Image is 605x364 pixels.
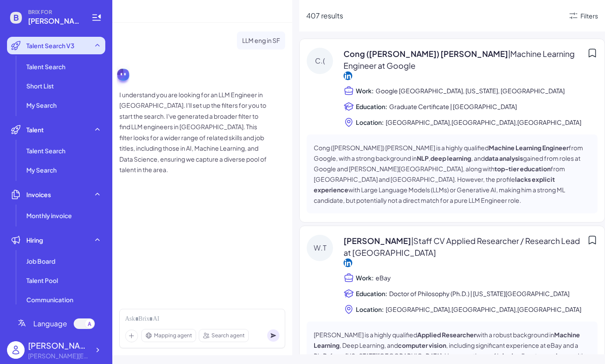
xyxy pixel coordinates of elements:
[26,257,55,265] span: Job Board
[307,235,333,261] div: W.T
[430,154,471,162] strong: deep learning
[356,118,384,127] span: Location:
[489,144,569,152] strong: Machine Learning Engineer
[26,62,65,71] span: Talent Search
[417,331,476,339] strong: Applied Researcher
[26,146,65,155] span: Talent Search
[386,304,581,315] span: [GEOGRAPHIC_DATA],[GEOGRAPHIC_DATA],[GEOGRAPHIC_DATA]
[344,235,584,258] span: [PERSON_NAME]
[386,117,581,127] span: [GEOGRAPHIC_DATA],[GEOGRAPHIC_DATA],[GEOGRAPHIC_DATA]
[26,236,43,244] span: Hiring
[28,351,89,360] div: fiona.jjsun@gmail.com
[7,341,25,359] img: user_logo.png
[28,9,81,16] span: BRIX FOR
[33,318,67,329] span: Language
[119,89,268,175] p: I understand you are looking for an LLM Engineer in [GEOGRAPHIC_DATA]. I'll set up the filters fo...
[314,142,591,205] p: Cong ([PERSON_NAME]) [PERSON_NAME] is a highly qualified from Google, with a strong background in...
[485,154,523,162] strong: data analysis
[26,295,73,304] span: Communication
[26,211,72,220] span: Monthly invoice
[306,11,343,20] span: 407 results
[344,236,580,258] span: | Staff CV Applied Researcher / Research Lead at [GEOGRAPHIC_DATA]
[26,125,44,134] span: Talent
[356,102,387,111] span: Education:
[28,339,89,351] div: Fiona Sun
[389,101,517,112] span: Graduate Certificate | [GEOGRAPHIC_DATA]
[356,305,384,314] span: Location:
[502,352,573,360] strong: lacks direct experience
[307,48,333,74] div: C.(
[417,154,429,162] strong: NLP
[376,272,392,283] span: eBay
[494,165,551,173] strong: top-tier education
[26,101,57,110] span: My Search
[398,341,446,349] strong: computer vision
[26,276,58,285] span: Talent Pool
[26,166,57,174] span: My Search
[356,289,387,298] span: Education:
[26,190,51,199] span: Invoices
[242,35,280,46] p: LLM eng in SF
[26,81,54,90] span: Short List
[154,332,192,339] span: Mapping agent
[376,85,565,96] span: Google [GEOGRAPHIC_DATA], [US_STATE], [GEOGRAPHIC_DATA]
[389,288,569,299] span: Doctor of Philosophy (Ph.D.) | [US_STATE][GEOGRAPHIC_DATA]
[344,48,584,71] span: Cong ([PERSON_NAME]) [PERSON_NAME]
[356,273,374,282] span: Work:
[26,41,75,50] span: Talent Search V3
[580,11,598,21] div: Filters
[28,16,81,26] span: fiona.jjsun@gmail.com
[211,332,245,339] span: Search agent
[356,86,374,95] span: Work:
